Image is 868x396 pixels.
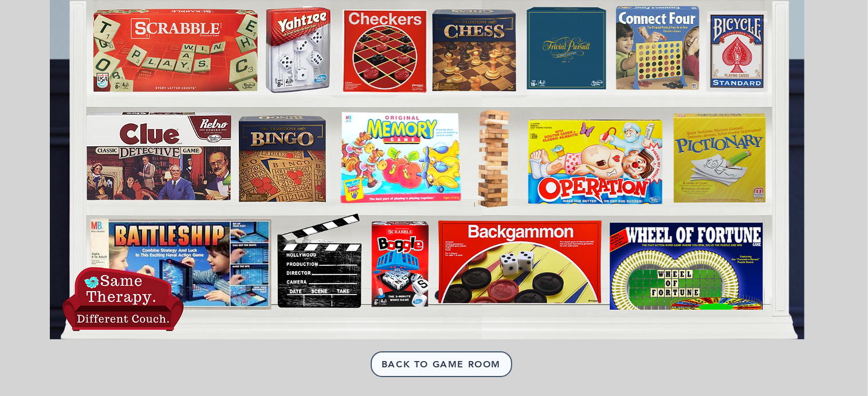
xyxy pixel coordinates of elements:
[267,10,327,88] svg: Yahtzee
[280,225,360,307] svg: Guess the Movie
[93,10,252,88] svg: Scrabble
[434,10,511,88] svg: Chess
[616,10,694,88] svg: Connect Four
[528,10,604,88] svg: Trivia Pursuit
[673,120,759,203] svg: Pictionary
[87,225,265,307] svg: Battleship
[371,351,512,377] a: Back to Game Room
[373,225,422,307] svg: Boggle
[382,359,501,370] span: Back to Game Room
[477,113,507,203] svg: Jenga
[341,120,454,203] svg: Memory
[241,120,323,203] svg: Bingo
[88,120,226,203] svg: Clue
[437,225,596,307] svg: Backgammon
[344,10,421,88] svg: Checkers
[708,10,759,88] svg: Card Games
[525,120,654,203] svg: Operation
[609,225,757,307] svg: Wheel of Fortune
